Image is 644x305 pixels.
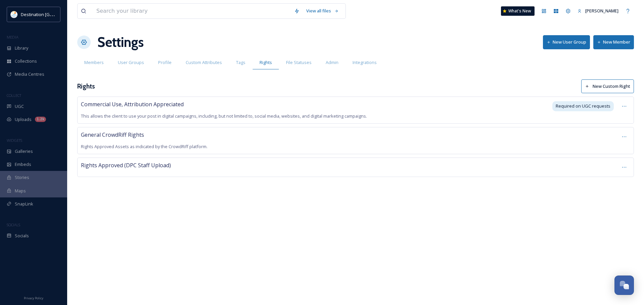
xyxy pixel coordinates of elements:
[7,222,20,227] span: SOCIALS
[260,59,272,66] span: Rights
[286,59,312,66] span: File Statuses
[574,4,622,17] a: [PERSON_NAME]
[186,59,222,66] span: Custom Attributes
[81,101,184,108] span: Commercial Use, Attribution Appreciated
[15,45,28,51] span: Library
[15,201,33,207] span: SnapLink
[81,143,208,149] span: Rights Approved Assets as indicated by the CrowdRiff platform.
[15,161,31,168] span: Embeds
[7,138,22,143] span: WIDGETS
[7,93,21,98] span: COLLECT
[326,59,338,66] span: Admin
[236,59,245,66] span: Tags
[593,35,634,49] button: New Member
[15,188,26,194] span: Maps
[614,276,634,295] button: Open Chat
[93,4,291,18] input: Search your library
[15,103,24,110] span: UGC
[15,148,33,155] span: Galleries
[97,32,144,52] h1: Settings
[353,59,377,66] span: Integrations
[77,81,95,91] h3: Rights
[21,11,88,17] span: Destination [GEOGRAPHIC_DATA]
[7,35,18,40] span: MEDIA
[81,162,171,169] span: Rights Approved (DPC Staff Upload)
[501,6,535,16] a: What's New
[303,4,342,17] a: View all files
[15,71,44,77] span: Media Centres
[15,58,37,64] span: Collections
[118,59,144,66] span: User Groups
[15,174,29,181] span: Stories
[581,79,634,93] button: New Custom Right
[15,233,29,239] span: Socials
[556,103,610,109] span: Required on UGC requests
[35,117,46,122] div: 1.2k
[158,59,172,66] span: Profile
[11,11,17,18] img: download.png
[543,35,590,49] button: New User Group
[24,296,43,300] span: Privacy Policy
[84,59,104,66] span: Members
[585,8,618,14] span: [PERSON_NAME]
[15,116,32,123] span: Uploads
[81,131,144,138] span: General CrowdRiff Rights
[81,113,367,119] span: This allows the client to use your post in digital campaigns, including, but not limited to, soci...
[24,294,43,302] a: Privacy Policy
